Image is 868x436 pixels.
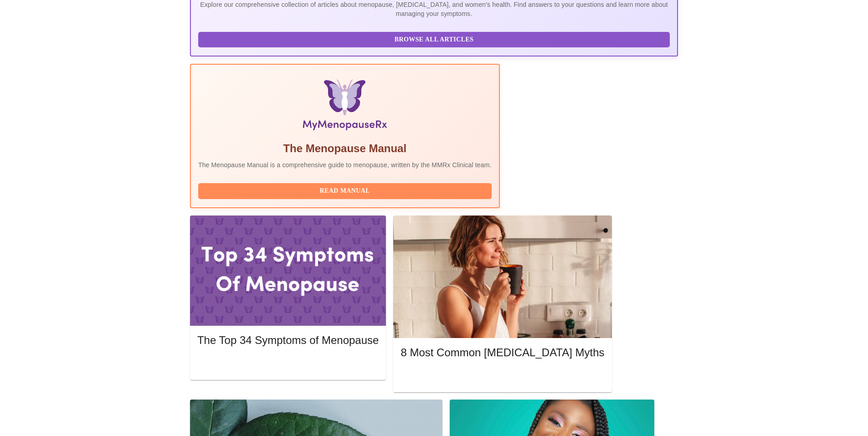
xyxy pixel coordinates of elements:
[198,183,492,199] button: Read Manual
[410,371,595,382] span: Read More
[198,35,672,43] a: Browse All Articles
[207,34,661,46] span: Browse All Articles
[401,345,604,360] h5: 8 Most Common [MEDICAL_DATA] Myths
[245,79,445,134] img: Menopause Manual
[198,160,492,169] p: The Menopause Manual is a comprehensive guide to menopause, written by the MMRx Clinical team.
[197,356,379,372] button: Read More
[206,358,370,369] span: Read More
[207,185,483,197] span: Read Manual
[197,333,379,348] h5: The Top 34 Symptoms of Menopause
[401,372,606,380] a: Read More
[197,359,381,367] a: Read More
[198,186,494,194] a: Read Manual
[198,32,670,48] button: Browse All Articles
[401,369,604,385] button: Read More
[198,141,492,156] h5: The Menopause Manual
